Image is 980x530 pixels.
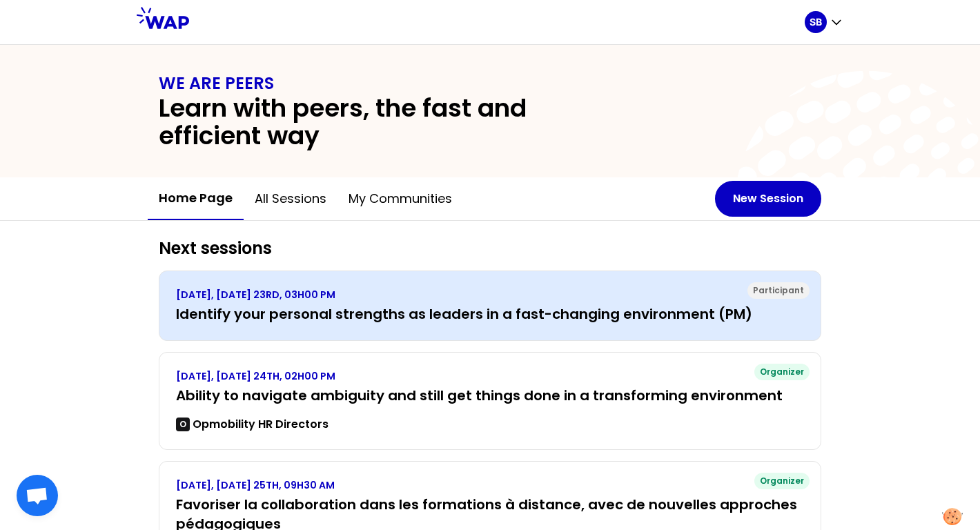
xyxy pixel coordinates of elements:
[747,282,810,299] div: Participant
[244,178,337,219] button: All sessions
[754,364,810,380] div: Organizer
[159,95,623,150] h2: Learn with peers, the fast and efficient way
[810,15,822,29] p: SB
[176,304,804,324] h3: Identify your personal strengths as leaders in a fast-changing environment (PM)
[715,181,821,217] button: New Session
[193,416,329,433] p: Opmobility HR Directors
[159,237,821,259] h2: Next sessions
[176,369,804,433] a: [DATE], [DATE] 24TH, 02H00 PMAbility to navigate ambiguity and still get things done in a transfo...
[176,386,804,405] h3: Ability to navigate ambiguity and still get things done in a transforming environment
[159,72,821,95] h1: WE ARE PEERS
[805,11,843,33] button: SB
[754,473,810,489] div: Organizer
[337,178,463,219] button: My communities
[17,475,58,516] div: Open chat
[148,177,244,220] button: Home page
[176,369,804,383] p: [DATE], [DATE] 24TH, 02H00 PM
[176,288,804,302] p: [DATE], [DATE] 23RD, 03H00 PM
[176,478,804,492] p: [DATE], [DATE] 25TH, 09H30 AM
[179,419,186,430] p: O
[176,288,804,324] a: [DATE], [DATE] 23RD, 03H00 PMIdentify your personal strengths as leaders in a fast-changing envir...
